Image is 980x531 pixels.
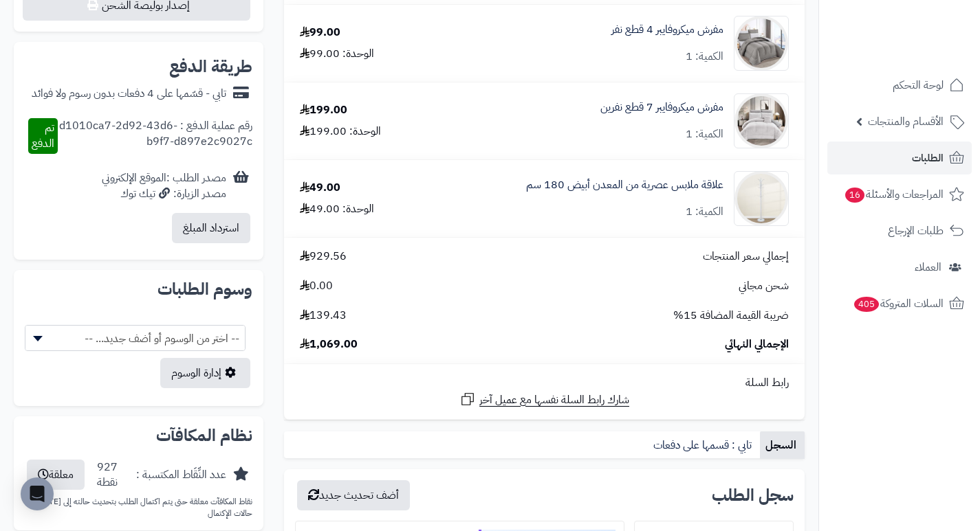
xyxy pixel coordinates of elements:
[526,177,723,193] a: علاقة ملابس عصرية من المعدن أبيض 180 سم
[853,294,944,313] span: السلات المتروكة
[297,480,410,510] button: أضف تحديث جديد
[893,76,944,95] span: لوحة التحكم
[734,171,788,226] img: 1752316796-1-90x90.jpg
[300,180,340,196] div: 49.00
[172,213,250,243] button: استرداد المبلغ
[27,460,85,490] button: معلقة
[854,297,879,312] span: 405
[686,126,723,142] div: الكمية: 1
[300,249,347,264] span: 929.56
[760,431,805,459] a: السجل
[300,25,340,41] div: 99.00
[827,251,972,284] a: العملاء
[136,467,226,483] div: عدد النِّقَاط المكتسبة :
[611,22,723,38] a: مفرش ميكروفايبر 4 قطع نفر
[844,185,944,204] span: المراجعات والأسئلة
[160,358,250,388] a: إدارة الوسوم
[912,148,944,168] span: الطلبات
[827,69,972,102] a: لوحة التحكم
[739,278,789,294] span: شحن مجاني
[725,337,789,352] span: الإجمالي النهائي
[25,325,246,351] span: -- اختر من الوسوم أو أضف جديد... --
[25,326,245,352] span: -- اختر من الوسوم أو أضف جديد... --
[97,460,118,491] div: 927
[300,201,374,217] div: الوحدة: 49.00
[300,278,333,294] span: 0.00
[845,188,864,203] span: 16
[827,214,972,247] a: طلبات الإرجاع
[169,58,252,75] h2: طريقة الدفع
[300,337,358,352] span: 1,069.00
[300,308,347,324] span: 139.43
[734,16,788,71] img: 1748259351-1-90x90.jpg
[648,431,760,459] a: تابي : قسمها على دفعات
[703,249,789,264] span: إجمالي سعر المنتجات
[102,186,226,202] div: مصدر الزيارة: تيك توك
[827,178,972,211] a: المراجعات والأسئلة16
[97,475,118,490] div: نقطة
[686,49,723,65] div: الكمية: 1
[290,375,799,391] div: رابط السلة
[300,46,374,62] div: الوحدة: 99.00
[712,487,794,504] h3: سجل الطلب
[459,391,629,408] a: شارك رابط السلة نفسها مع عميل آخر
[915,258,941,277] span: العملاء
[300,102,347,118] div: 199.00
[686,204,723,220] div: الكمية: 1
[25,427,252,444] h2: نظام المكافآت
[673,308,789,324] span: ضريبة القيمة المضافة 15%
[32,86,226,102] div: تابي - قسّمها على 4 دفعات بدون رسوم ولا فوائد
[827,287,972,320] a: السلات المتروكة405
[734,93,788,148] img: 1751436894-1-90x90.jpg
[102,170,226,202] div: مصدر الطلب :الموقع الإلكتروني
[479,392,629,408] span: شارك رابط السلة نفسها مع عميل آخر
[58,118,252,154] div: رقم عملية الدفع : d1010ca7-2d92-43d6-b9f7-d897e2c9027c
[600,100,723,115] a: مفرش ميكروفايبر 7 قطع نفرين
[25,281,252,297] h2: وسوم الطلبات
[827,142,972,174] a: الطلبات
[21,477,54,510] div: Open Intercom Messenger
[25,496,252,519] p: نقاط المكافآت معلقة حتى يتم اكتمال الطلب بتحديث حالته إلى [DATE] حالات الإكتمال
[888,221,944,240] span: طلبات الإرجاع
[868,112,944,131] span: الأقسام والمنتجات
[32,120,54,152] span: تم الدفع
[300,124,381,139] div: الوحدة: 199.00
